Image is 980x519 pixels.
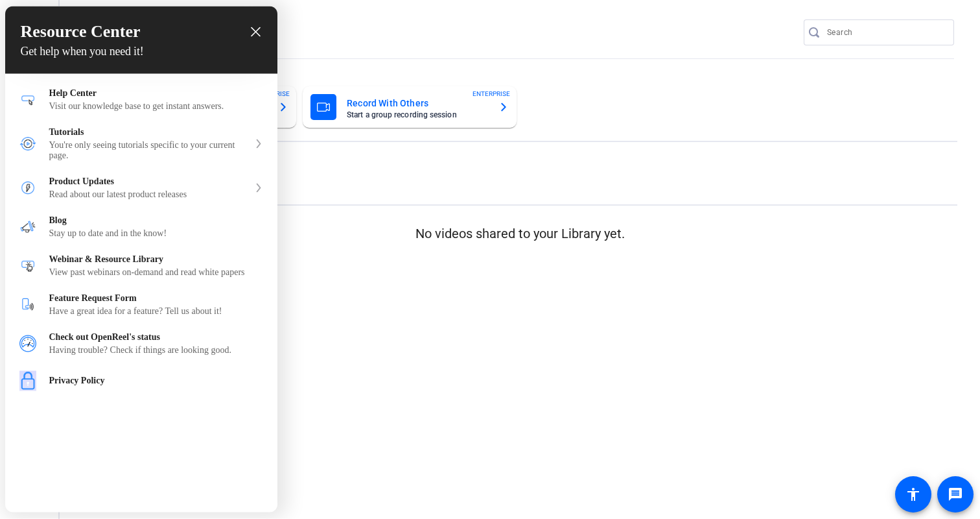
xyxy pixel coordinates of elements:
[49,376,263,386] div: Privacy Policy
[255,139,262,149] svg: expand
[255,184,262,193] svg: expand
[19,91,36,108] img: module icon
[19,258,36,274] img: module icon
[49,88,263,99] div: Help Center
[5,208,277,247] div: Blog
[19,180,36,197] img: module icon
[5,285,277,324] div: Feature Request Form
[49,189,249,200] div: Read about our latest product releases
[49,176,249,187] div: Product Updates
[5,74,277,399] div: entering resource center home
[49,228,263,239] div: Stay up to date and in the know!
[19,219,36,235] img: module icon
[21,45,262,58] h4: Get help when you need it!
[5,80,277,119] div: Help Center
[49,140,249,161] div: You're only seeing tutorials specific to your current page.
[49,267,263,278] div: View past webinars on-demand and read white papers
[5,363,277,399] div: Privacy Policy
[49,306,263,317] div: Have a great idea for a feature? Tell us about it!
[21,22,262,42] h3: Resource Center
[49,293,263,304] div: Feature Request Form
[5,169,277,208] div: Product Updates
[19,296,36,313] img: module icon
[49,215,263,226] div: Blog
[49,345,263,356] div: Having trouble? Check if things are looking good.
[5,247,277,285] div: Webinar & Resource Library
[250,26,262,38] div: close resource center
[19,371,36,391] img: module icon
[5,324,277,363] div: Check out OpenReel's status
[49,101,263,112] div: Visit our knowledge base to get instant answers.
[49,127,249,138] div: Tutorials
[5,74,277,399] div: Resource center home modules
[5,119,277,169] div: Tutorials
[49,254,263,265] div: Webinar & Resource Library
[49,332,263,343] div: Check out OpenReel's status
[19,335,36,352] img: module icon
[19,136,36,152] img: module icon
